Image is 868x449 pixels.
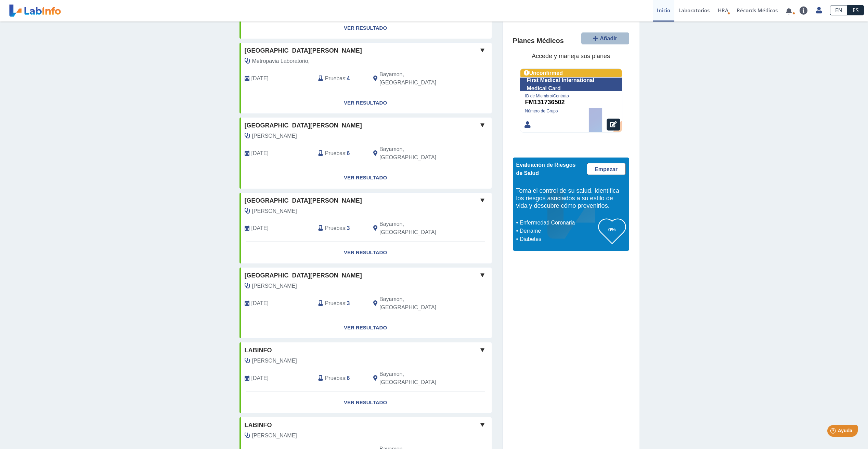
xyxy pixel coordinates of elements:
[513,37,564,45] h4: Planes Médicos
[516,188,626,210] h5: Toma el control de su salud. Identifica los riesgos asociados a su estilo de vida y descubre cómo...
[518,219,598,227] li: Enfermedad Coronaria
[245,271,362,280] span: [GEOGRAPHIC_DATA][PERSON_NAME]
[245,46,362,55] span: [GEOGRAPHIC_DATA][PERSON_NAME]
[379,70,455,87] span: Bayamon, PR
[830,5,847,15] a: EN
[325,299,345,308] span: Pruebas
[379,220,455,236] span: Bayamon, PR
[600,36,617,41] span: Añadir
[379,145,455,162] span: Bayamon, PR
[245,346,272,355] span: labinfo
[313,370,368,386] div: :
[347,375,350,381] b: 6
[595,166,618,172] span: Empezar
[598,225,626,234] h3: 0%
[347,225,350,231] b: 3
[245,421,272,430] span: labinfo
[252,357,297,365] span: Rodriguez Quinones, Gloria
[847,5,864,15] a: ES
[325,74,345,83] span: Pruebas
[239,242,492,263] a: Ver Resultado
[251,374,269,382] span: 2021-06-26
[325,224,345,232] span: Pruebas
[239,317,492,339] a: Ver Resultado
[807,422,860,441] iframe: Help widget launcher
[313,145,368,162] div: :
[251,224,269,232] span: 2021-11-23
[532,53,610,60] span: Accede y maneja sus planes
[379,370,455,386] span: Bayamon, PR
[252,282,297,290] span: Nieves Rivera, Jose
[518,235,598,243] li: Diabetes
[313,295,368,312] div: :
[518,227,598,235] li: Derrame
[587,163,626,175] a: Empezar
[379,295,455,312] span: Bayamon, PR
[581,32,629,44] button: Añadir
[252,432,297,440] span: Nieves Rivera, Jose
[325,149,345,158] span: Pruebas
[347,300,350,306] b: 3
[516,162,576,176] span: Evaluación de Riesgos de Salud
[718,7,728,14] span: HRA
[239,92,492,114] a: Ver Resultado
[251,74,269,83] span: 2022-05-21
[251,299,269,308] span: 2021-09-25
[239,17,492,39] a: Ver Resultado
[239,392,492,413] a: Ver Resultado
[325,374,345,382] span: Pruebas
[245,196,362,205] span: [GEOGRAPHIC_DATA][PERSON_NAME]
[252,57,310,65] span: Metropavia Laboratorio,
[245,121,362,130] span: [GEOGRAPHIC_DATA][PERSON_NAME]
[252,207,297,215] span: Rodriguez De Leon, David
[313,220,368,236] div: :
[313,70,368,87] div: :
[239,167,492,189] a: Ver Resultado
[251,149,269,158] span: 2022-02-12
[347,76,350,81] b: 4
[252,132,297,140] span: Rodriguez Quinones, Gloria
[347,150,350,156] b: 6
